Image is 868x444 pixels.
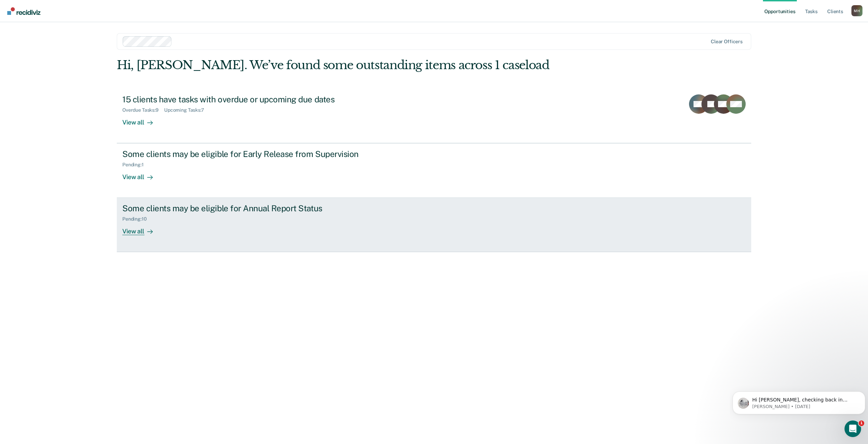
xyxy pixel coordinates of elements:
[845,420,861,437] iframe: Intercom live chat
[122,222,161,235] div: View all
[122,107,164,113] div: Overdue Tasks : 9
[122,94,365,104] div: 15 clients have tasks with overdue or upcoming due dates
[122,216,152,222] div: Pending : 10
[117,89,751,143] a: 15 clients have tasks with overdue or upcoming due datesOverdue Tasks:9Upcoming Tasks:7View all
[711,39,743,45] div: Clear officers
[122,149,365,159] div: Some clients may be eligible for Early Release from Supervision
[859,420,864,426] span: 1
[117,58,624,72] div: Hi, [PERSON_NAME]. We’ve found some outstanding items across 1 caseload
[117,143,751,198] a: Some clients may be eligible for Early Release from SupervisionPending:1View all
[7,7,40,15] img: Recidiviz
[164,107,210,113] div: Upcoming Tasks : 7
[122,203,365,213] div: Some clients may be eligible for Annual Report Status
[122,162,149,168] div: Pending : 1
[122,168,161,181] div: View all
[122,113,161,126] div: View all
[851,5,862,16] button: Profile dropdown button
[730,377,868,425] iframe: Intercom notifications message
[851,5,862,16] div: M H
[117,198,751,252] a: Some clients may be eligible for Annual Report StatusPending:10View all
